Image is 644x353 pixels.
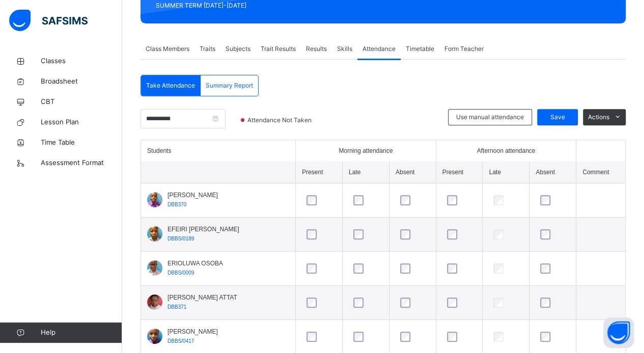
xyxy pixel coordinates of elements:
[167,259,223,268] span: ERIOLUWA OSOBA
[167,236,194,241] span: DBBS/0189
[529,161,576,183] th: Absent
[226,44,250,53] span: Subjects
[246,116,315,125] span: Attendance Not Taken
[603,317,634,348] button: Open asap
[167,191,218,200] span: [PERSON_NAME]
[9,10,88,31] img: safsims
[456,113,524,122] span: Use manual attendance
[337,44,352,53] span: Skills
[296,161,343,183] th: Present
[206,81,253,90] span: Summary Report
[167,304,186,310] span: DBB371
[483,161,529,183] th: Late
[41,138,122,148] span: Time Table
[167,202,186,207] span: DBB370
[200,44,215,53] span: Traits
[41,117,122,127] span: Lesson Plan
[41,97,122,107] span: CBT
[167,225,239,234] span: EFEIRI [PERSON_NAME]
[406,44,434,53] span: Timetable
[261,44,296,53] span: Trait Results
[306,44,327,53] span: Results
[146,44,189,53] span: Class Members
[436,161,483,183] th: Present
[156,1,286,10] span: SUMMER TERM [DATE]-[DATE]
[342,161,389,183] th: Late
[339,146,393,155] span: Morning attendance
[167,338,194,344] span: DBBS/0417
[576,161,625,183] th: Comment
[41,158,122,168] span: Assessment Format
[167,293,237,302] span: [PERSON_NAME] ATTAT
[41,328,122,338] span: Help
[545,113,570,122] span: Save
[588,113,609,122] span: Actions
[141,140,296,161] th: Students
[477,146,536,155] span: Afternoon attendance
[146,81,195,90] span: Take Attendance
[41,56,122,66] span: Classes
[167,327,218,336] span: [PERSON_NAME]
[362,44,396,53] span: Attendance
[167,270,194,276] span: DBBS/0009
[389,161,436,183] th: Absent
[41,76,122,87] span: Broadsheet
[444,44,484,53] span: Form Teacher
